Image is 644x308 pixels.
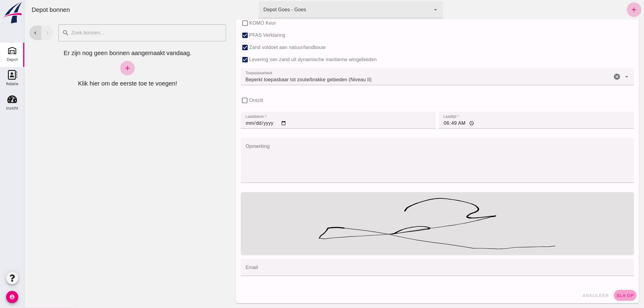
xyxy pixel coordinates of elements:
div: Depot bonnen [2,5,51,14]
div: Depot Goes - Goes [239,6,282,13]
input: Zoek bonnen... [45,24,198,41]
label: Ontzilt [225,94,239,107]
label: PFAS Verklaring [225,29,261,41]
i: arrow_drop_down [599,73,606,80]
button: annuleer [556,290,587,301]
div: Relatie [6,82,18,86]
button: sla op [590,290,612,301]
span: Beperkt toepasbaar tot zoute/brakke gebieden (Niveau II) [221,76,348,83]
label: KOMO Keur [225,17,252,29]
i: add [100,65,107,72]
i: search [38,29,45,37]
div: Inzicht [6,106,18,110]
i: add [606,6,614,13]
i: account_circle [6,291,18,303]
label: Levering van zand uit dynamische maritieme wingebieden [225,54,352,66]
span: annuleer [558,293,585,298]
img: logo-small.a267ee39.svg [1,2,23,24]
i: chevron_left [8,30,14,36]
label: Zand voldoet aan natuur/landbouw [225,41,301,54]
span: sla op [592,293,610,298]
i: Wis Toepasbaarheid [589,73,597,80]
i: arrow_drop_down [408,6,415,13]
div: Er zijn nog geen bonnen aangemaakt vandaag. Klik hier om de eerste toe te voegen! [5,49,202,88]
div: Depot [7,58,18,61]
